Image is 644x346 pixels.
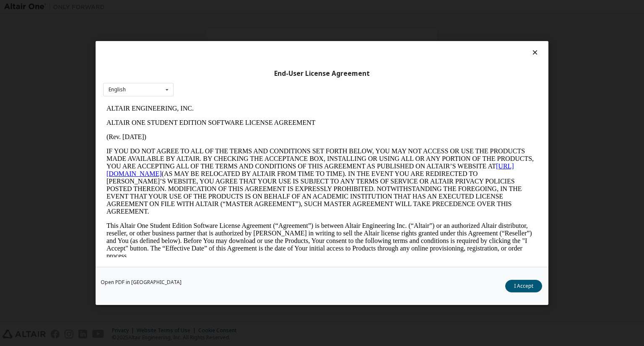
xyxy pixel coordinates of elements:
p: IF YOU DO NOT AGREE TO ALL OF THE TERMS AND CONDITIONS SET FORTH BELOW, YOU MAY NOT ACCESS OR USE... [3,46,434,114]
a: [URL][DOMAIN_NAME] [3,61,411,76]
p: (Rev. [DATE]) [3,32,434,39]
p: ALTAIR ENGINEERING, INC. [3,3,434,11]
div: End-User License Agreement [103,70,541,78]
a: Open PDF in [GEOGRAPHIC_DATA] [101,280,182,285]
button: I Accept [505,280,542,292]
div: English [109,87,126,92]
p: This Altair One Student Edition Software License Agreement (“Agreement”) is between Altair Engine... [3,121,434,158]
p: ALTAIR ONE STUDENT EDITION SOFTWARE LICENSE AGREEMENT [3,18,434,25]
